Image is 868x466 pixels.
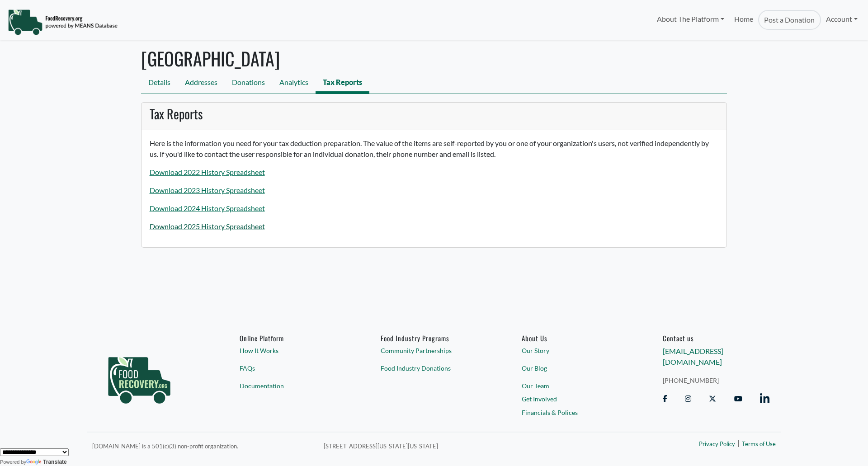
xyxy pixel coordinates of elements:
[178,73,225,94] a: Addresses
[699,440,735,449] a: Privacy Policy
[821,10,863,28] a: Account
[663,347,723,367] a: [EMAIL_ADDRESS][DOMAIN_NAME]
[272,73,316,94] a: Analytics
[8,9,118,36] img: NavigationLogo_FoodRecovery-91c16205cd0af1ed486a0f1a7774a6544ea792ac00100771e7dd3ec7c0e58e41.png
[240,334,346,342] h6: Online Platform
[240,381,346,391] a: Documentation
[522,363,628,373] a: Our Blog
[240,346,346,356] a: How It Works
[729,10,758,30] a: Home
[651,10,729,28] a: About The Platform
[663,376,769,385] a: [PHONE_NUMBER]
[150,106,719,122] h3: Tax Reports
[324,440,602,451] p: [STREET_ADDRESS][US_STATE][US_STATE]
[381,363,487,373] a: Food Industry Donations
[26,459,67,465] a: Translate
[26,459,43,466] img: Google Translate
[92,440,313,451] p: [DOMAIN_NAME] is a 501(c)(3) non-profit organization.
[758,10,821,30] a: Post a Donation
[522,408,628,417] a: Financials & Polices
[225,73,272,94] a: Donations
[663,334,769,342] h6: Contact us
[150,186,265,194] a: Download 2023 History Spreadsheet
[141,73,178,94] a: Details
[316,73,369,94] a: Tax Reports
[381,346,487,356] a: Community Partnerships
[240,363,346,373] a: FAQs
[522,334,628,342] a: About Us
[150,222,265,231] a: Download 2025 History Spreadsheet
[150,204,265,212] a: Download 2024 History Spreadsheet
[522,395,628,404] a: Get Involved
[742,440,776,449] a: Terms of Use
[522,381,628,391] a: Our Team
[381,334,487,342] h6: Food Industry Programs
[150,168,265,176] a: Download 2022 History Spreadsheet
[150,138,719,160] p: Here is the information you need for your tax deduction preparation. The value of the items are s...
[99,334,180,420] img: food_recovery_green_logo-76242d7a27de7ed26b67be613a865d9c9037ba317089b267e0515145e5e51427.png
[522,346,628,356] a: Our Story
[737,438,740,449] span: |
[141,47,727,69] h1: [GEOGRAPHIC_DATA]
